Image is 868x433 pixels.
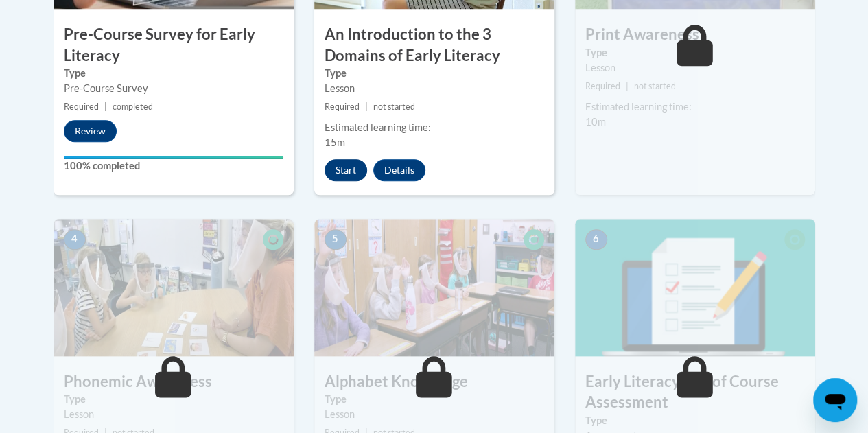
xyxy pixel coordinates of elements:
[314,371,554,393] h3: Alphabet Knowledge
[64,66,283,81] label: Type
[325,102,360,112] span: Required
[64,81,283,96] div: Pre-Course Survey
[575,219,815,356] img: Course Image
[113,102,153,112] span: completed
[373,159,425,181] button: Details
[64,156,283,159] div: Your progress
[54,219,294,356] img: Course Image
[585,60,805,75] div: Lesson
[64,229,86,250] span: 4
[314,24,554,67] h3: An Introduction to the 3 Domains of Early Literacy
[325,137,345,148] span: 15m
[626,81,629,91] span: |
[325,407,544,422] div: Lesson
[64,159,283,174] label: 100% completed
[585,229,607,250] span: 6
[64,120,117,142] button: Review
[585,116,606,128] span: 10m
[575,24,815,45] h3: Print Awareness
[325,66,544,81] label: Type
[585,81,620,91] span: Required
[325,120,544,135] div: Estimated learning time:
[585,100,805,115] div: Estimated learning time:
[64,102,99,112] span: Required
[634,81,676,91] span: not started
[325,81,544,96] div: Lesson
[585,45,805,60] label: Type
[64,392,283,407] label: Type
[64,407,283,422] div: Lesson
[365,102,368,112] span: |
[813,378,857,422] iframe: Button to launch messaging window
[585,413,805,428] label: Type
[373,102,415,112] span: not started
[54,24,294,67] h3: Pre-Course Survey for Early Literacy
[54,371,294,393] h3: Phonemic Awareness
[325,159,367,181] button: Start
[325,229,347,250] span: 5
[104,102,107,112] span: |
[575,371,815,414] h3: Early Literacy End of Course Assessment
[325,392,544,407] label: Type
[314,219,554,356] img: Course Image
